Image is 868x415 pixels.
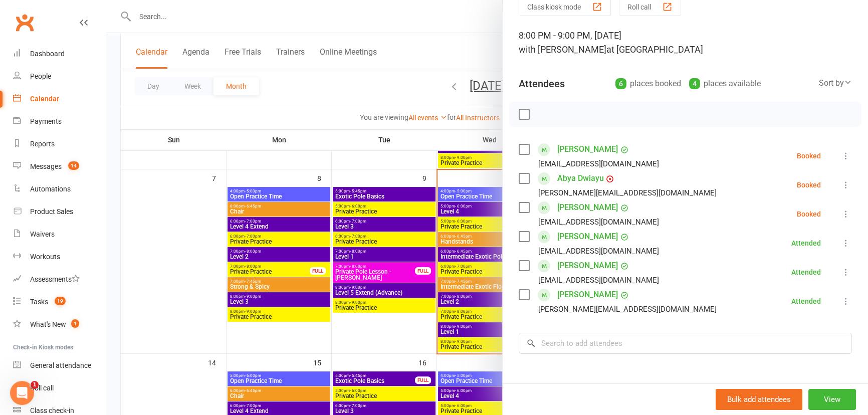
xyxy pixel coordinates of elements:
[791,298,821,305] div: Attended
[557,287,618,303] a: [PERSON_NAME]
[797,152,821,159] div: Booked
[557,229,618,245] a: [PERSON_NAME]
[30,207,73,216] div: Product Sales
[30,117,62,125] div: Payments
[716,389,802,410] button: Bulk add attendees
[615,77,681,91] div: places booked
[13,133,106,155] a: Reports
[557,170,604,186] a: Abya Dwiayu
[791,269,821,276] div: Attended
[615,78,626,89] div: 6
[30,230,55,238] div: Waivers
[30,406,74,414] div: Class check-in
[30,298,48,306] div: Tasks
[557,199,618,216] a: [PERSON_NAME]
[519,29,852,57] div: 8:00 PM - 9:00 PM, [DATE]
[13,200,106,223] a: Product Sales
[519,44,606,55] span: with [PERSON_NAME]
[30,275,80,283] div: Assessments
[538,216,659,229] div: [EMAIL_ADDRESS][DOMAIN_NAME]
[538,186,717,199] div: [PERSON_NAME][EMAIL_ADDRESS][DOMAIN_NAME]
[13,291,106,313] a: Tasks 19
[538,245,659,258] div: [EMAIL_ADDRESS][DOMAIN_NAME]
[797,181,821,188] div: Booked
[68,161,79,170] span: 14
[13,43,106,65] a: Dashboard
[30,320,66,328] div: What's New
[31,381,39,389] span: 1
[30,72,51,80] div: People
[30,162,62,170] div: Messages
[71,319,79,328] span: 1
[30,185,71,193] div: Automations
[13,354,106,377] a: General attendance kiosk mode
[808,389,856,410] button: View
[10,381,34,405] iframe: Intercom live chat
[30,253,60,261] div: Workouts
[538,274,659,287] div: [EMAIL_ADDRESS][DOMAIN_NAME]
[30,50,65,58] div: Dashboard
[606,44,703,55] span: at [GEOGRAPHIC_DATA]
[30,361,91,369] div: General attendance
[13,377,106,399] a: Roll call
[13,65,106,88] a: People
[797,211,821,218] div: Booked
[13,88,106,110] a: Calendar
[13,155,106,178] a: Messages 14
[13,313,106,336] a: What's New1
[819,77,852,90] div: Sort by
[519,381,545,395] div: Notes
[12,10,37,35] a: Clubworx
[13,268,106,291] a: Assessments
[30,95,59,103] div: Calendar
[538,157,659,170] div: [EMAIL_ADDRESS][DOMAIN_NAME]
[791,240,821,247] div: Attended
[13,178,106,200] a: Automations
[13,110,106,133] a: Payments
[30,140,55,148] div: Reports
[538,303,717,316] div: [PERSON_NAME][EMAIL_ADDRESS][DOMAIN_NAME]
[13,246,106,268] a: Workouts
[689,78,700,89] div: 4
[689,77,761,91] div: places available
[55,297,66,305] span: 19
[30,384,54,392] div: Roll call
[519,77,565,91] div: Attendees
[557,141,618,157] a: [PERSON_NAME]
[557,258,618,274] a: [PERSON_NAME]
[13,223,106,246] a: Waivers
[519,333,852,354] input: Search to add attendees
